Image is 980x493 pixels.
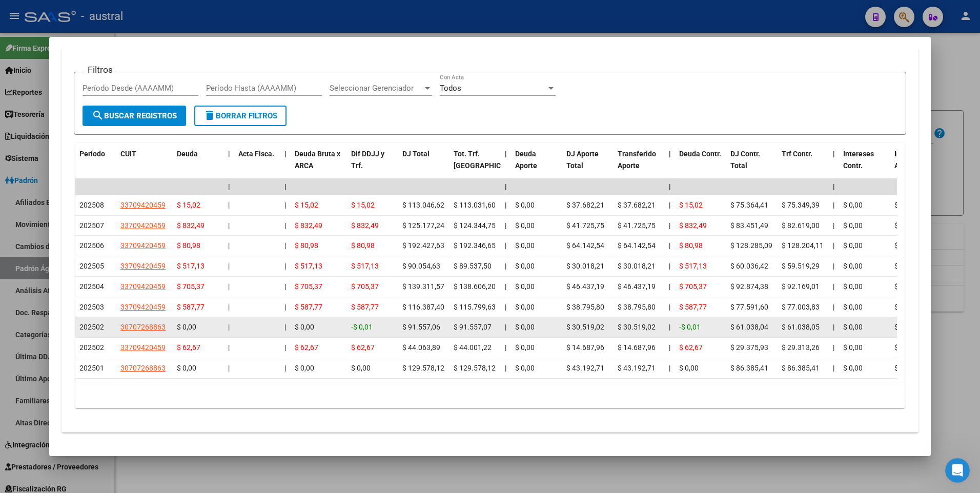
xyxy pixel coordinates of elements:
[669,150,671,158] span: |
[679,241,703,250] span: $ 80,98
[120,201,166,209] span: 33709420459
[228,221,230,230] span: |
[730,343,768,352] span: $ 29.375,93
[402,201,444,209] span: $ 113.046,62
[829,143,839,188] datatable-header-cell: |
[228,303,230,311] span: |
[228,343,230,352] span: |
[120,262,166,270] span: 33709420459
[618,150,656,170] span: Transferido Aporte
[177,262,205,270] span: $ 517,13
[566,201,604,209] span: $ 37.682,21
[515,364,535,372] span: $ 0,00
[669,201,670,209] span: |
[515,201,535,209] span: $ 0,00
[284,182,287,191] span: |
[566,150,599,170] span: DJ Aporte Total
[730,282,768,291] span: $ 92.874,38
[833,364,834,372] span: |
[351,241,375,250] span: $ 80,98
[843,323,863,331] span: $ 0,00
[833,201,834,209] span: |
[177,201,200,209] span: $ 15,02
[450,143,501,188] datatable-header-cell: Tot. Trf. Bruto
[505,262,506,270] span: |
[566,241,604,250] span: $ 64.142,54
[669,323,670,331] span: |
[295,323,314,331] span: $ 0,00
[454,262,492,270] span: $ 89.537,50
[228,182,230,191] span: |
[669,303,670,311] span: |
[501,143,511,188] datatable-header-cell: |
[284,343,286,352] span: |
[79,343,104,352] span: 202502
[890,143,942,188] datatable-header-cell: Intereses Aporte
[566,303,604,311] span: $ 38.795,80
[116,143,173,188] datatable-header-cell: CUIT
[566,221,604,230] span: $ 41.725,75
[203,111,277,120] span: Borrar Filtros
[515,241,535,250] span: $ 0,00
[79,221,104,230] span: 202507
[566,364,604,372] span: $ 43.192,71
[782,303,820,311] span: $ 77.003,83
[618,221,656,230] span: $ 41.725,75
[782,201,820,209] span: $ 75.349,39
[284,241,286,250] span: |
[515,323,535,331] span: $ 0,00
[120,323,166,331] span: 30707268863
[894,364,914,372] span: $ 0,00
[730,303,768,311] span: $ 77.591,60
[295,241,318,250] span: $ 80,98
[669,221,670,230] span: |
[402,262,440,270] span: $ 90.054,63
[894,282,914,291] span: $ 0,00
[79,282,104,291] span: 202504
[782,262,820,270] span: $ 59.519,29
[669,343,670,352] span: |
[454,201,496,209] span: $ 113.031,60
[79,150,105,158] span: Período
[511,143,562,188] datatable-header-cell: Deuda Aporte
[402,303,444,311] span: $ 116.387,40
[440,84,461,93] span: Todos
[505,221,506,230] span: |
[177,282,205,291] span: $ 705,37
[92,109,104,121] mat-icon: search
[505,182,507,191] span: |
[679,282,707,291] span: $ 705,37
[402,150,430,158] span: DJ Total
[679,364,699,372] span: $ 0,00
[730,201,768,209] span: $ 75.364,41
[295,150,340,170] span: Deuda Bruta x ARCA
[351,150,384,170] span: Dif DDJJ y Trf.
[833,282,834,291] span: |
[83,106,186,126] button: Buscar Registros
[839,143,890,188] datatable-header-cell: Intereses Contr.
[402,282,444,291] span: $ 139.311,57
[505,343,506,352] span: |
[843,241,863,250] span: $ 0,00
[679,303,707,311] span: $ 587,77
[224,143,234,188] datatable-header-cell: |
[833,323,834,331] span: |
[120,343,166,352] span: 33709420459
[351,364,371,372] span: $ 0,00
[505,282,506,291] span: |
[177,221,205,230] span: $ 832,49
[730,221,768,230] span: $ 83.451,49
[618,201,656,209] span: $ 37.682,21
[894,303,914,311] span: $ 0,00
[843,282,863,291] span: $ 0,00
[177,150,198,158] span: Deuda
[454,303,496,311] span: $ 115.799,63
[505,303,506,311] span: |
[782,323,820,331] span: $ 61.038,05
[515,343,535,352] span: $ 0,00
[79,201,104,209] span: 202508
[203,109,216,121] mat-icon: delete
[833,221,834,230] span: |
[402,241,444,250] span: $ 192.427,63
[454,364,496,372] span: $ 129.578,12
